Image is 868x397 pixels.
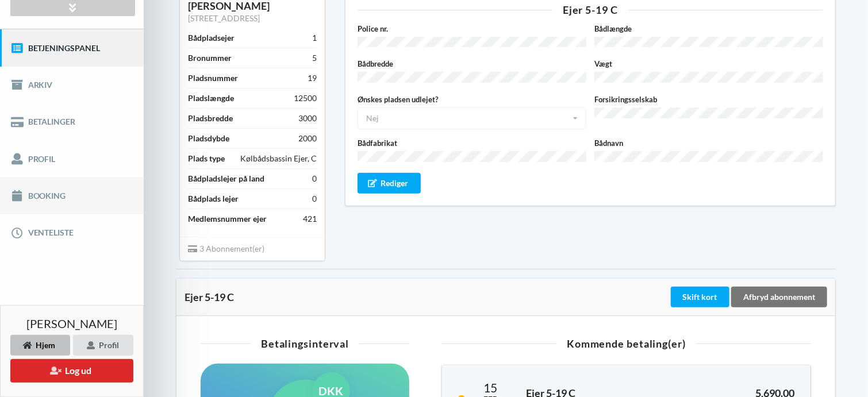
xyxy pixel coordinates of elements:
[10,359,133,383] button: Log ud
[594,23,823,34] label: Bådlængde
[358,5,823,15] div: Ejer 5-19 C
[188,13,260,23] a: [STREET_ADDRESS]
[312,193,317,205] div: 0
[358,94,586,105] label: Ønskes pladsen udlejet?
[294,92,317,104] div: 12500
[188,32,235,44] div: Bådpladsejer
[188,213,267,225] div: Medlemsnummer ejer
[303,213,317,225] div: 421
[188,153,225,164] div: Plads type
[308,72,317,84] div: 19
[481,381,500,394] div: 15
[188,173,264,184] div: Bådpladslejer på land
[188,72,238,84] div: Pladsnummer
[73,335,133,356] div: Profil
[10,335,70,356] div: Hjem
[188,193,239,205] div: Bådplads lejer
[298,113,317,124] div: 3000
[594,137,823,149] label: Bådnavn
[188,133,229,144] div: Pladsdybde
[594,94,823,105] label: Forsikringsselskab
[201,338,409,349] div: Betalingsinterval
[358,137,586,149] label: Bådfabrikat
[298,133,317,144] div: 2000
[358,58,586,70] label: Bådbredde
[188,92,234,104] div: Pladslængde
[312,52,317,64] div: 5
[312,32,317,44] div: 1
[358,23,586,34] label: Police nr.
[441,338,811,349] div: Kommende betaling(er)
[358,173,421,194] div: Rediger
[240,153,317,164] div: Kølbådsbassin Ejer, C
[185,291,669,303] div: Ejer 5-19 C
[188,52,232,64] div: Bronummer
[312,173,317,184] div: 0
[671,287,729,307] div: Skift kort
[26,318,117,329] span: [PERSON_NAME]
[731,287,827,307] div: Afbryd abonnement
[594,58,823,70] label: Vægt
[188,244,264,253] span: 3 Abonnement(er)
[188,113,233,124] div: Pladsbredde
